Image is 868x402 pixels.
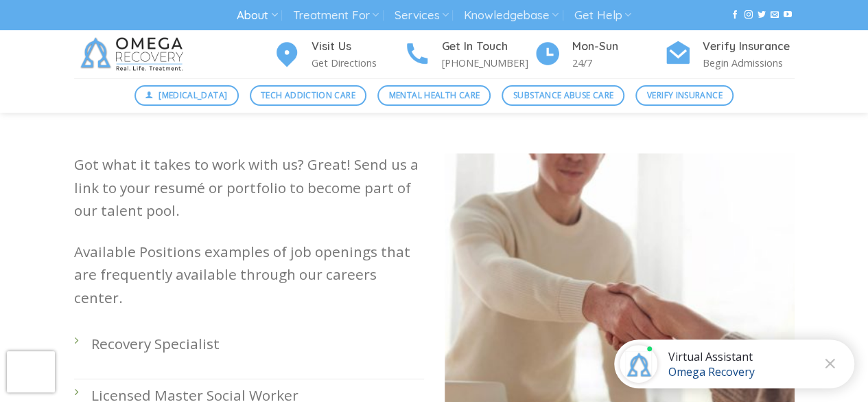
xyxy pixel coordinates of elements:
[572,38,664,56] h4: Mon-Sun
[731,10,739,20] a: Follow on Facebook
[312,38,403,56] h4: Visit Us
[513,89,613,102] span: Substance Abuse Care
[744,10,752,20] a: Follow on Instagram
[703,55,795,71] p: Begin Admissions
[389,89,480,102] span: Mental Health Care
[574,3,631,28] a: Get Help
[442,55,534,71] p: [PHONE_NUMBER]
[442,38,534,56] h4: Get In Touch
[394,3,448,28] a: Services
[464,3,559,28] a: Knowledgebase
[771,10,779,20] a: Send us an email
[250,85,367,106] a: Tech Addiction Care
[261,89,355,102] span: Tech Addiction Care
[784,10,792,20] a: Follow on YouTube
[377,85,491,106] a: Mental Health Care
[572,55,664,71] p: 24/7
[91,333,424,355] p: Recovery Specialist
[403,38,534,71] a: Get In Touch [PHONE_NUMBER]
[635,85,734,106] a: Verify Insurance
[703,38,795,56] h4: Verify Insurance
[664,38,795,71] a: Verify Insurance Begin Admissions
[273,38,403,71] a: Visit Us Get Directions
[758,10,766,20] a: Follow on Twitter
[312,55,403,71] p: Get Directions
[74,241,424,309] p: Available Positions examples of job openings that are frequently available through our careers ce...
[134,85,239,106] a: [MEDICAL_DATA]
[74,153,424,222] p: Got what it takes to work with us? Great! Send us a link to your resumé or portfolio to become pa...
[74,30,194,78] img: Omega Recovery
[502,85,624,106] a: Substance Abuse Care
[237,3,277,28] a: About
[647,89,723,102] span: Verify Insurance
[159,89,227,102] span: [MEDICAL_DATA]
[293,3,379,28] a: Treatment For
